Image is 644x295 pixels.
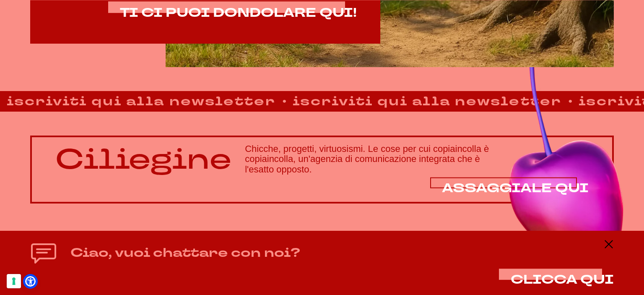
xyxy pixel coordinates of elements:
span: TI CI PUOI DONDOLARE QUI! [120,4,357,21]
a: TI CI PUOI DONDOLARE QUI! [120,6,357,20]
h3: Chicche, progetti, virtuosismi. Le cose per cui copiaincolla è copiaincolla, un'agenzia di comuni... [245,144,589,175]
span: CLICCA QUI [511,271,614,288]
p: Ciliegine [55,144,231,175]
strong: iscriviti qui alla newsletter [283,92,566,111]
a: ASSAGGIALE QUI [442,181,589,195]
h4: Ciao, vuoi chattare con noi? [70,243,300,262]
a: Open Accessibility Menu [25,276,36,287]
button: Le tue preferenze relative al consenso per le tecnologie di tracciamento [7,274,21,288]
span: ASSAGGIALE QUI [442,180,589,197]
button: CLICCA QUI [511,273,614,287]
